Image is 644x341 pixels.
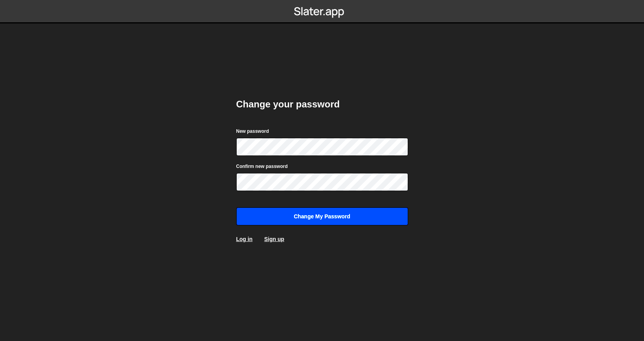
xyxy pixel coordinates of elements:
[236,162,288,170] label: Confirm new password
[236,98,408,111] h2: Change your password
[236,127,269,135] label: New password
[236,207,408,225] input: Change my password
[264,236,284,242] a: Sign up
[236,236,253,242] a: Log in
